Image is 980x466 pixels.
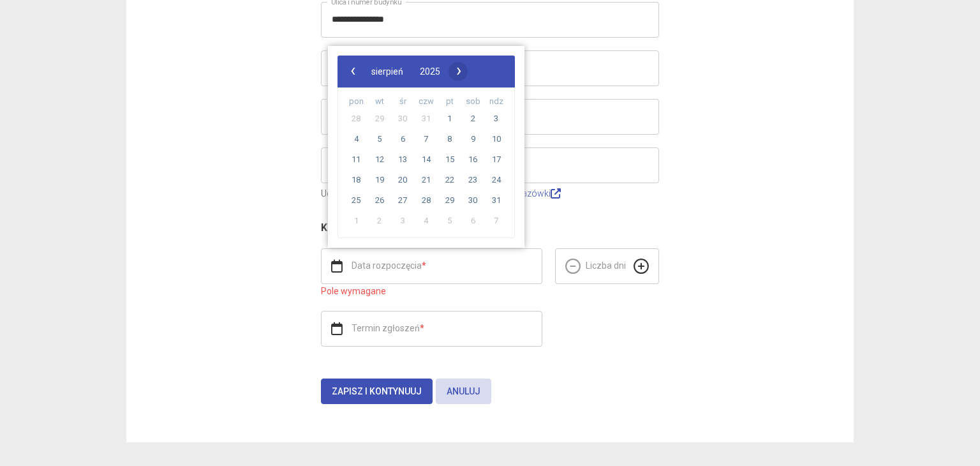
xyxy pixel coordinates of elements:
[369,211,390,231] span: 2
[346,129,366,149] span: 4
[416,170,436,190] span: 21
[369,109,390,129] span: 29
[321,379,433,404] button: Zapisz i kontynuuj
[369,129,390,149] span: 5
[346,170,366,190] span: 18
[440,170,460,190] span: 22
[346,190,366,211] span: 25
[486,170,507,190] span: 24
[332,386,422,396] span: Zapisz i kontynuuj
[392,109,413,129] span: 30
[368,94,392,109] th: weekday
[346,149,366,170] span: 11
[440,190,460,211] span: 29
[484,94,508,109] th: weekday
[416,109,436,129] span: 31
[343,61,362,80] span: ‹
[463,109,483,129] span: 2
[392,211,413,231] span: 3
[416,211,436,231] span: 4
[346,109,366,129] span: 28
[415,94,438,109] th: weekday
[486,129,507,149] span: 10
[440,211,460,231] span: 5
[391,94,415,109] th: weekday
[486,109,507,129] span: 3
[463,190,483,211] span: 30
[345,94,368,109] th: weekday
[463,129,483,149] span: 9
[438,94,461,109] th: weekday
[392,190,413,211] span: 27
[461,94,485,109] th: weekday
[392,149,413,170] span: 13
[449,61,468,80] span: ›
[416,129,436,149] span: 7
[328,46,524,248] bs-datepicker-container: calendar
[440,109,460,129] span: 1
[416,149,436,170] span: 14
[416,190,436,211] span: 28
[321,186,659,200] p: Udostępnij lokalizację z Google Maps.
[371,66,403,77] span: sierpień
[369,190,390,211] span: 26
[392,170,413,190] span: 20
[440,149,460,170] span: 15
[369,170,390,190] span: 19
[463,149,483,170] span: 16
[440,129,460,149] span: 8
[412,62,449,81] button: 2025
[344,62,363,81] button: ‹
[346,211,366,231] span: 1
[436,379,491,404] button: Anuluj
[344,64,468,74] bs-datepicker-navigation-view: ​ ​ ​
[392,129,413,149] span: 6
[321,222,389,234] span: Kluczowe daty
[486,149,507,170] span: 17
[449,62,468,81] button: ›
[420,66,440,77] span: 2025
[486,211,507,231] span: 7
[463,170,483,190] span: 23
[463,211,483,231] span: 6
[363,62,412,81] button: sierpień
[369,149,390,170] span: 12
[486,190,507,211] span: 31
[321,286,386,296] span: Pole wymagane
